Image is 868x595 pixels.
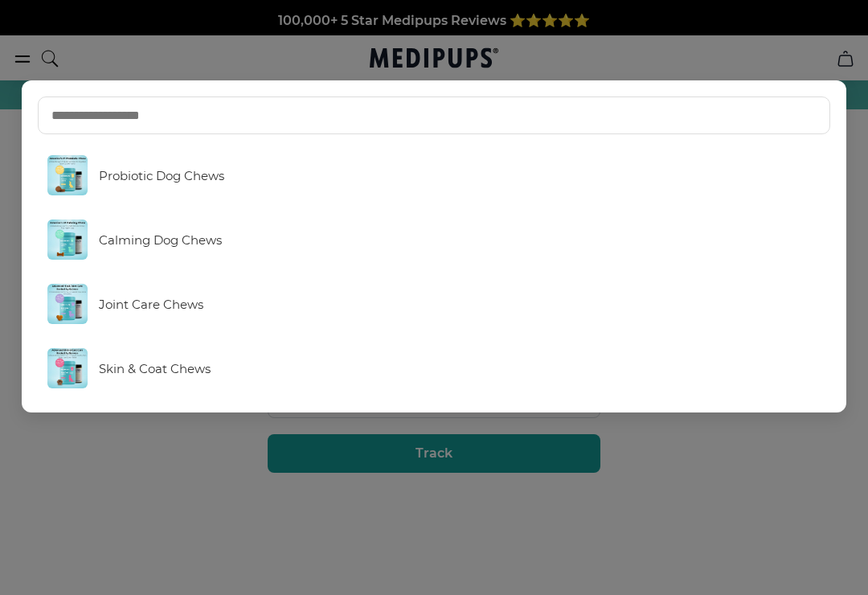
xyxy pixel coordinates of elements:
[38,276,830,332] a: Joint Care Chews
[47,348,88,388] img: Skin & Coat Chews
[99,361,211,376] span: Skin & Coat Chews
[38,211,830,268] a: Calming Dog Chews
[38,147,830,203] a: Probiotic Dog Chews
[47,284,88,324] img: Joint Care Chews
[99,297,203,312] span: Joint Care Chews
[99,168,224,183] span: Probiotic Dog Chews
[38,340,830,396] a: Skin & Coat Chews
[47,155,88,195] img: Probiotic Dog Chews
[47,220,88,260] img: Calming Dog Chews
[99,232,222,248] span: Calming Dog Chews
